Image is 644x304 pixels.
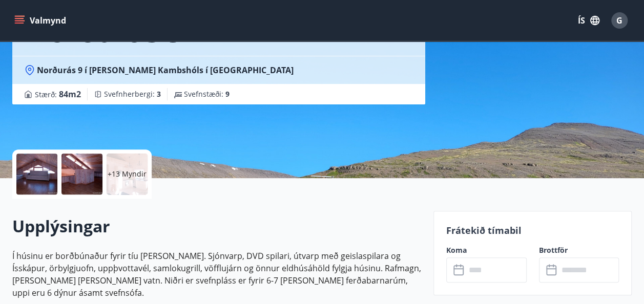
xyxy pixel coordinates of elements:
[35,88,81,100] span: Stærð :
[572,11,605,30] button: ÍS
[12,250,421,299] p: Í húsinu er borðbúnaður fyrir tíu [PERSON_NAME]. Sjónvarp, DVD spilari, útvarp með geislaspilara ...
[225,89,230,99] span: 9
[108,169,147,179] p: +13 Myndir
[616,15,622,26] span: G
[184,89,230,99] span: Svefnstæði :
[104,89,161,99] span: Svefnherbergi :
[446,245,527,255] label: Koma
[539,245,619,255] label: Brottför
[59,89,81,100] span: 84 m2
[12,11,70,30] button: menu
[37,64,294,76] span: Norðurás 9 í [PERSON_NAME] Kambshóls í [GEOGRAPHIC_DATA]
[12,215,421,237] h2: Upplýsingar
[157,89,161,99] span: 3
[446,224,619,237] p: Frátekið tímabil
[607,8,632,33] button: G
